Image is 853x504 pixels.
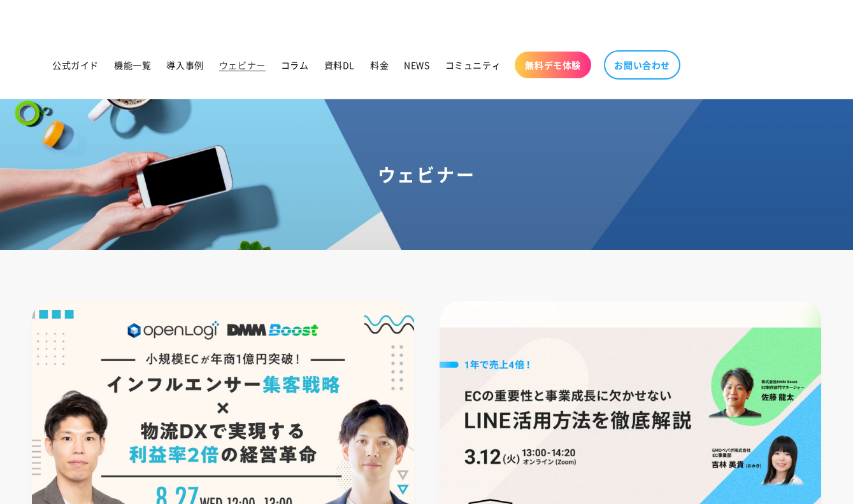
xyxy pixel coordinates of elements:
[324,59,355,71] span: 資料DL
[404,59,429,71] span: NEWS
[604,50,680,80] a: お問い合わせ
[15,163,838,186] h1: ウェビナー
[52,59,99,71] span: 公式ガイド
[281,59,309,71] span: コラム
[445,59,501,71] span: コミュニティ
[396,52,437,78] a: NEWS
[211,52,273,78] a: ウェビナー
[45,52,106,78] a: 公式ガイド
[317,52,362,78] a: 資料DL
[166,59,203,71] span: 導入事例
[114,59,151,71] span: 機能一覧
[515,52,591,78] a: 無料デモ体験
[370,59,389,71] span: 料金
[159,52,211,78] a: 導入事例
[614,59,670,71] span: お問い合わせ
[273,52,317,78] a: コラム
[525,59,581,71] span: 無料デモ体験
[106,52,159,78] a: 機能一覧
[219,59,266,71] span: ウェビナー
[438,52,509,78] a: コミュニティ
[362,52,396,78] a: 料金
